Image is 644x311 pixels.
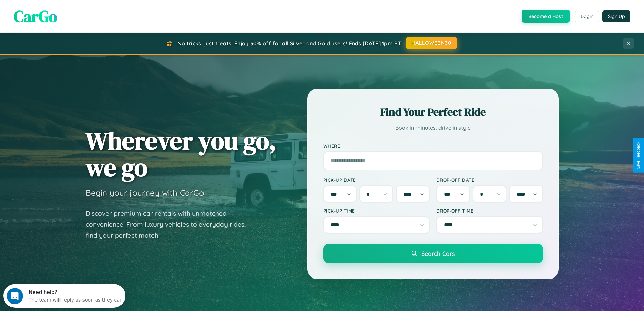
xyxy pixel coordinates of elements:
[177,40,402,47] span: No tricks, just treats! Enjoy 30% off for all Silver and Gold users! Ends [DATE] 1pm PT.
[323,123,543,133] p: Book in minutes, drive in style
[86,127,276,181] h1: Wherever you go, we go
[323,208,430,214] label: Pick-up Time
[323,143,543,149] label: Where
[421,250,455,257] span: Search Cars
[323,177,430,183] label: Pick-up Date
[602,10,630,22] button: Sign Up
[522,10,570,23] button: Become a Host
[86,187,204,198] h3: Begin your journey with CarGo
[575,10,599,22] button: Login
[636,142,641,169] div: Give Feedback
[436,208,543,214] label: Drop-off Time
[323,105,543,119] h2: Find Your Perfect Ride
[323,244,543,263] button: Search Cars
[25,6,119,11] div: Need help?
[436,177,543,183] label: Drop-off Date
[7,288,23,304] iframe: Intercom live chat
[25,11,119,18] div: The team will reply as soon as they can
[14,5,57,27] span: CarGo
[3,284,125,308] iframe: Intercom live chat discovery launcher
[86,208,255,241] p: Discover premium car rentals with unmatched convenience. From luxury vehicles to everyday rides, ...
[406,37,457,49] button: HALLOWEEN30
[3,3,126,21] div: Open Intercom Messenger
